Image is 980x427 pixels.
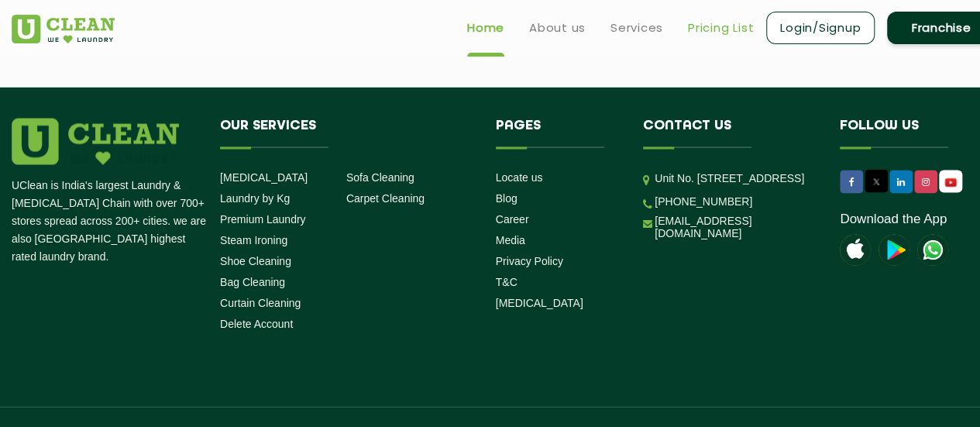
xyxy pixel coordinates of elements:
[879,235,910,266] img: playstoreicon.png
[220,318,293,330] a: Delete Account
[496,255,563,267] a: Privacy Policy
[496,171,543,184] a: Locate us
[496,213,529,226] a: Career
[220,255,291,267] a: Shoe Cleaning
[610,19,663,37] a: Services
[467,19,504,37] a: Home
[496,297,583,309] a: [MEDICAL_DATA]
[496,276,518,288] a: T&C
[346,171,414,184] a: Sofa Cleaning
[220,171,308,184] a: [MEDICAL_DATA]
[688,19,754,37] a: Pricing List
[655,215,817,239] a: [EMAIL_ADDRESS][DOMAIN_NAME]
[496,192,518,205] a: Blog
[840,212,947,227] a: Download the App
[220,276,285,288] a: Bag Cleaning
[655,170,817,188] p: Unit No. [STREET_ADDRESS]
[346,192,425,205] a: Carpet Cleaning
[643,119,817,148] h4: Contact us
[496,119,621,148] h4: Pages
[766,12,875,44] a: Login/Signup
[220,119,473,148] h4: Our Services
[12,15,115,43] img: UClean Laundry and Dry Cleaning
[655,195,752,208] a: [PHONE_NUMBER]
[940,174,961,191] img: UClean Laundry and Dry Cleaning
[220,297,301,309] a: Curtain Cleaning
[917,235,948,266] img: UClean Laundry and Dry Cleaning
[12,119,179,165] img: logo.png
[220,213,306,226] a: Premium Laundry
[220,192,290,205] a: Laundry by Kg
[12,177,208,266] p: UClean is India's largest Laundry & [MEDICAL_DATA] Chain with over 700+ stores spread across 200+...
[840,119,976,148] h4: Follow us
[840,235,871,266] img: apple-icon.png
[496,234,525,246] a: Media
[529,19,586,37] a: About us
[220,234,287,246] a: Steam Ironing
